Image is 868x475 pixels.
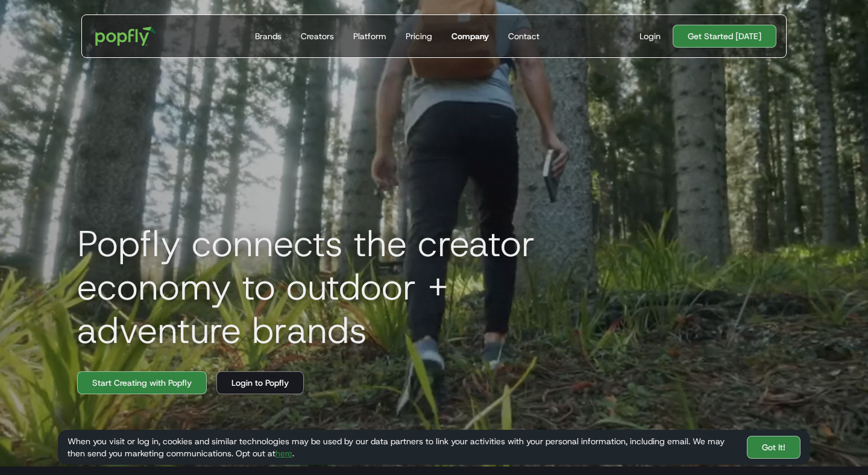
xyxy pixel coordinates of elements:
[451,30,489,42] div: Company
[348,15,391,57] a: Platform
[296,15,339,57] a: Creators
[250,15,286,57] a: Brands
[68,222,610,352] h1: Popfly connects the creator economy to outdoor + adventure brands
[68,435,737,459] div: When you visit or log in, cookies and similar technologies may be used by our data partners to li...
[673,25,776,48] a: Get Started [DATE]
[508,30,539,42] div: Contact
[301,30,334,42] div: Creators
[747,436,800,459] a: Got It!
[447,15,494,57] a: Company
[255,30,281,42] div: Brands
[353,30,386,42] div: Platform
[77,371,207,394] a: Start Creating with Popfly
[503,15,544,57] a: Contact
[87,18,165,54] a: home
[406,30,432,42] div: Pricing
[401,15,437,57] a: Pricing
[640,30,661,42] div: Login
[216,371,304,394] a: Login to Popfly
[275,448,292,459] a: here
[635,30,665,42] a: Login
